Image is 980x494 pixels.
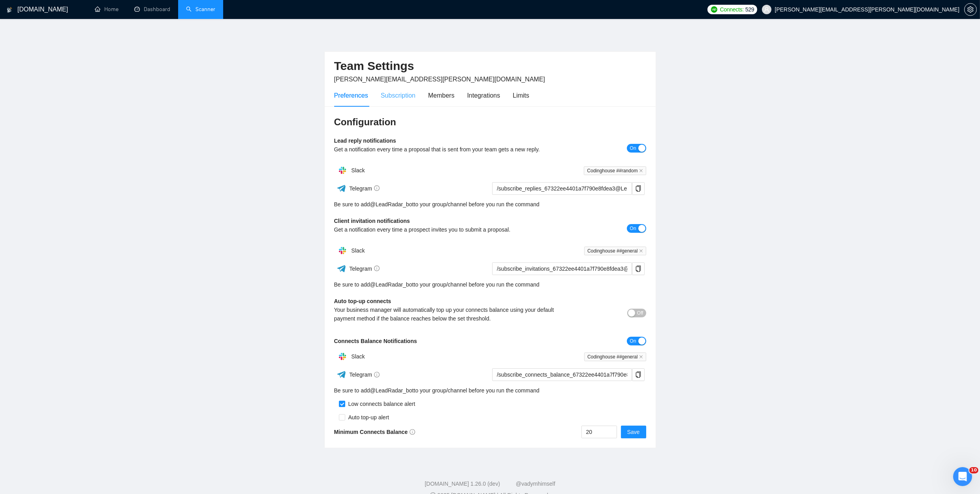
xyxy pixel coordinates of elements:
[374,372,380,377] span: info-circle
[334,91,368,100] div: Preferences
[632,371,644,378] span: copy
[349,266,380,272] span: Telegram
[345,400,416,408] div: Low connects balance alert
[965,6,976,13] span: setting
[467,91,500,100] div: Integrations
[584,166,646,175] span: Codinghouse ##random
[584,247,646,255] span: Codinghouse ##general
[186,6,215,13] a: searchScanner
[513,91,529,100] div: Limits
[639,169,643,173] span: close
[334,200,646,209] div: Be sure to add to your group/channel before you run the command
[374,185,380,191] span: info-circle
[337,370,346,379] img: ww3wtPAAAAAElFTkSuQmCC
[639,355,643,359] span: close
[637,309,643,317] span: Off
[334,76,545,83] span: [PERSON_NAME][EMAIL_ADDRESS][PERSON_NAME][DOMAIN_NAME]
[745,5,754,14] span: 529
[630,224,636,233] span: On
[334,58,646,74] h2: Team Settings
[334,386,646,395] div: Be sure to add to your group/channel before you run the command
[334,145,568,154] div: Get a notification every time a proposal that is sent from your team gets a new reply.
[516,481,555,487] a: @vadymhimself
[632,262,645,275] button: copy
[334,225,568,234] div: Get a notification every time a prospect invites you to submit a proposal.
[425,481,500,487] a: [DOMAIN_NAME] 1.26.0 (dev)
[351,353,365,360] span: Slack
[334,138,396,144] b: Lead reply notifications
[720,5,744,14] span: Connects:
[349,185,380,192] span: Telegram
[964,6,977,13] a: setting
[381,91,416,100] div: Subscription
[964,3,977,16] button: setting
[639,249,643,253] span: close
[630,337,636,345] span: On
[351,247,365,254] span: Slack
[334,298,391,304] b: Auto top-up connects
[632,368,645,381] button: copy
[7,4,12,16] img: logo
[134,6,170,13] a: dashboardDashboard
[632,266,644,272] span: copy
[334,338,417,344] b: Connects Balance Notifications
[335,243,350,258] img: hpQkSZIkSZIkSZIkSZIkSZIkSZIkSZIkSZIkSZIkSZIkSZIkSZIkSZIkSZIkSZIkSZIkSZIkSZIkSZIkSZIkSZIkSZIkSZIkS...
[334,429,416,435] b: Minimum Connects Balance
[630,144,636,153] span: On
[349,371,380,378] span: Telegram
[428,91,455,100] div: Members
[337,264,346,273] img: ww3wtPAAAAAElFTkSuQmCC
[337,183,346,193] img: ww3wtPAAAAAElFTkSuQmCC
[627,428,640,436] span: Save
[711,6,717,13] img: upwork-logo.png
[334,305,568,323] div: Your business manager will automatically top up your connects balance using your default payment ...
[969,467,978,473] span: 10
[764,7,769,12] span: user
[374,266,380,271] span: info-circle
[345,413,389,422] div: Auto top-up alert
[632,185,644,192] span: copy
[95,6,119,13] a: homeHome
[335,349,350,364] img: hpQkSZIkSZIkSZIkSZIkSZIkSZIkSZIkSZIkSZIkSZIkSZIkSZIkSZIkSZIkSZIkSZIkSZIkSZIkSZIkSZIkSZIkSZIkSZIkS...
[953,467,972,486] iframe: Intercom live chat
[334,218,410,224] b: Client invitation notifications
[621,426,646,438] button: Save
[632,182,645,195] button: copy
[370,386,414,395] a: @LeadRadar_bot
[410,429,415,435] span: info-circle
[370,280,414,289] a: @LeadRadar_bot
[334,280,646,289] div: Be sure to add to your group/channel before you run the command
[351,167,365,173] span: Slack
[335,162,350,178] img: hpQkSZIkSZIkSZIkSZIkSZIkSZIkSZIkSZIkSZIkSZIkSZIkSZIkSZIkSZIkSZIkSZIkSZIkSZIkSZIkSZIkSZIkSZIkSZIkS...
[584,353,646,361] span: Codinghouse ##general
[370,200,414,209] a: @LeadRadar_bot
[334,116,646,128] h3: Configuration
